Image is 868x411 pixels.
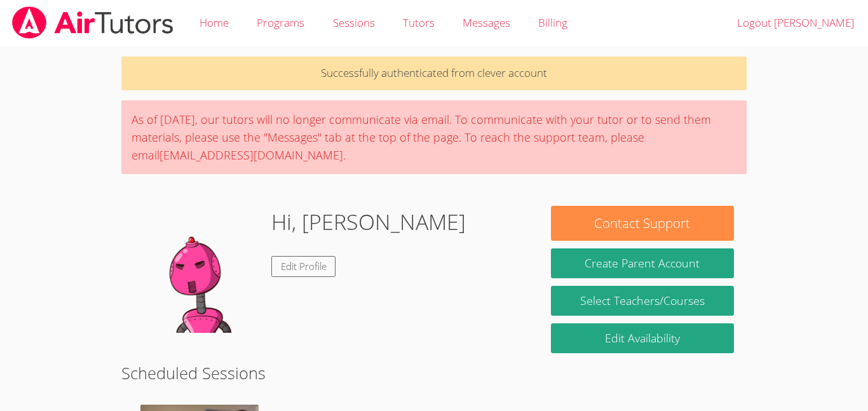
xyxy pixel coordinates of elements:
a: Edit Profile [271,256,336,277]
div: As of [DATE], our tutors will no longer communicate via email. To communicate with your tutor or ... [121,100,747,174]
span: Messages [463,15,510,30]
a: Select Teachers/Courses [551,286,734,316]
button: Create Parent Account [551,248,734,278]
a: Edit Availability [551,323,734,353]
h2: Scheduled Sessions [121,361,747,385]
button: Contact Support [551,206,734,241]
h1: Hi, [PERSON_NAME] [271,206,466,238]
img: default.png [134,206,261,333]
img: airtutors_banner-c4298cdbf04f3fff15de1276eac7730deb9818008684d7c2e4769d2f7ddbe033.png [11,6,175,39]
p: Successfully authenticated from clever account [121,57,747,90]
